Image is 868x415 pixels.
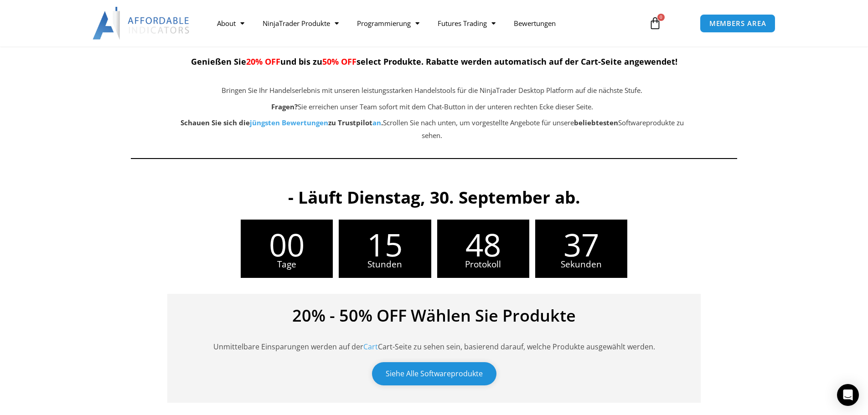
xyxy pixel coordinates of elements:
p: Scrollen Sie nach unten, um vorgestellte Angebote für unsere Softwareprodukte zu sehen. [176,117,688,142]
span: 20% OFF [246,56,280,67]
span: 00 [241,229,333,260]
span: Sekunden [535,260,627,269]
span: Stunden [339,260,431,269]
span: 37 [535,229,627,260]
a: Bewertungen [505,13,565,34]
b: beliebtesten [574,118,618,127]
strong: Schauen Sie sich die zu Trustpilot . [181,118,383,127]
a: jüngsten Bewertungen [250,118,328,127]
div: Open Intercom Messenger [837,384,859,406]
nav: Menü [208,13,638,34]
a: 0 [635,10,675,36]
span: Protokoll [437,260,529,269]
p: Sie erreichen unser Team sofort mit dem Chat-Button in der unteren rechten Ecke dieser Seite. [176,101,688,113]
strong: Fragen? [271,102,298,111]
span: MEMBERS AREA [709,20,766,27]
span: 50% OFF [322,56,356,67]
h4: 20% - 50% OFF Wählen Sie Produkte [181,307,687,324]
span: 0 [657,14,665,21]
h3: - Läuft Dienstag, 30. September ab. [146,186,723,208]
a: Programmierung [348,13,429,34]
a: Siehe Alle Softwareprodukte [372,362,496,385]
span: Genießen Sie und bis zu select Produkte. Rabatte werden automatisch auf der Cart-Seite angewendet! [191,56,677,67]
a: Cart [363,342,378,352]
span: Bringen Sie Ihr Handelserlebnis mit unseren leistungsstarken Handelstools für die NinjaTrader Des... [222,86,642,95]
img: LogoAI | Beschwingliche Indikatoren – NinjaTrader [93,7,191,40]
a: NinjaTrader Produkte [253,13,348,34]
span: 48 [437,229,529,260]
a: Futures Trading [429,13,505,34]
span: 15 [339,229,431,260]
a: About [208,13,253,34]
p: Unmittelbare Einsparungen werden auf der Cart-Seite zu sehen sein, basierend darauf, welche Produ... [181,328,687,353]
span: Tage [241,260,333,269]
a: MEMBERS AREA [700,14,776,33]
a: an [372,118,381,127]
